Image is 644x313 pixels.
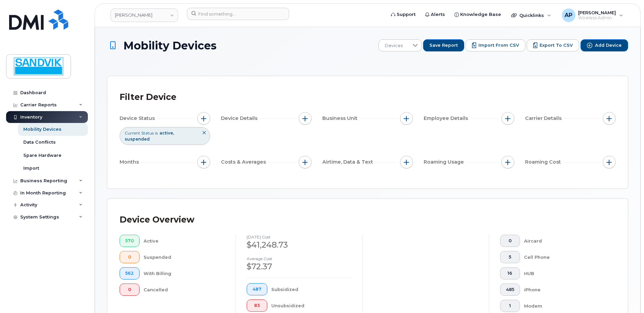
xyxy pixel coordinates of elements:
span: suspended [125,137,150,142]
button: Save Report [423,39,464,51]
span: 0 [125,287,134,292]
button: 0 [500,235,520,247]
span: Import from CSV [478,42,519,48]
span: is [155,130,158,136]
button: 562 [120,267,140,279]
span: Roaming Cost [525,159,563,166]
button: 485 [500,284,520,296]
span: 485 [506,287,514,292]
button: 0 [120,251,140,263]
span: 487 [252,287,262,292]
span: 83 [252,303,262,308]
button: Export to CSV [527,39,579,51]
span: Airtime, Data & Text [322,159,375,166]
div: Device Overview [120,211,194,229]
div: Cell Phone [524,251,605,263]
button: 0 [120,284,140,296]
span: active [159,130,174,135]
span: 16 [506,271,514,276]
div: Subsidized [271,283,352,295]
div: Aircard [524,235,605,247]
span: Device Details [221,115,259,122]
span: Devices [379,40,409,52]
div: Cancelled [144,284,225,296]
button: 83 [247,299,267,312]
button: 16 [500,267,520,279]
div: $41,248.73 [247,239,351,251]
span: Carrier Details [525,115,564,122]
span: Device Status [120,115,157,122]
div: Unsubsidized [271,299,352,312]
span: Months [120,159,141,166]
button: Import from CSV [466,39,525,51]
button: Add Device [580,39,628,51]
div: With Billing [144,267,225,279]
button: 487 [247,283,267,295]
span: 562 [125,271,134,276]
span: Export to CSV [540,42,573,48]
span: Save Report [429,42,458,48]
button: 570 [120,235,140,247]
span: 1 [506,303,514,309]
span: 5 [506,254,514,260]
span: Current Status [125,130,154,136]
div: $72.37 [247,261,351,272]
div: Filter Device [120,88,176,106]
div: Suspended [144,251,225,263]
h4: Average cost [247,256,351,261]
span: Employee Details [424,115,470,122]
div: Modem [524,300,605,312]
span: 570 [125,238,134,244]
h4: [DATE] cost [247,235,351,239]
span: Roaming Usage [424,159,466,166]
span: Add Device [595,42,622,48]
button: 5 [500,251,520,263]
button: 1 [500,300,520,312]
span: Mobility Devices [123,40,217,51]
span: 0 [506,238,514,244]
span: Business Unit [322,115,360,122]
div: iPhone [524,284,605,296]
span: Costs & Averages [221,159,268,166]
div: HUB [524,267,605,279]
span: 0 [125,254,134,260]
div: Active [144,235,225,247]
